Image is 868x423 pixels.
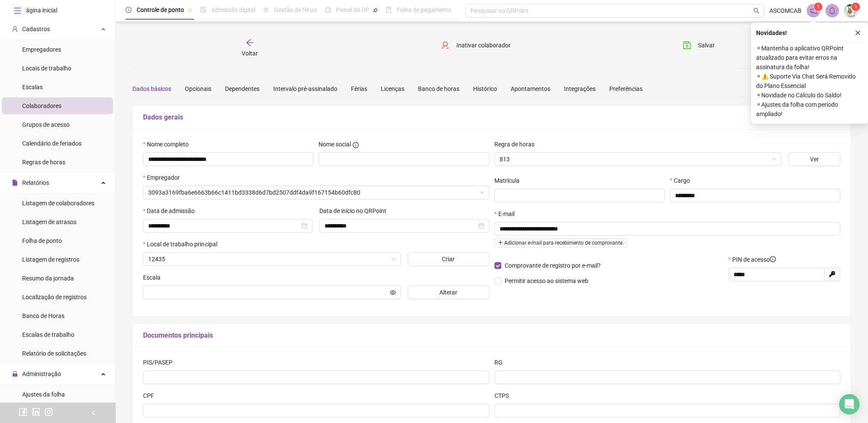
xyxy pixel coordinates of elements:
[22,46,61,53] span: Empregadores
[22,237,62,244] span: Folha de ponto
[408,252,489,266] button: Criar
[810,155,819,164] span: Ver
[225,84,260,93] div: Dependentes
[756,90,863,100] span: ⚬ Novidade no Cálculo do Saldo!
[22,102,61,109] span: Colaboradores
[319,206,392,216] label: Data de início no QRPoint
[456,41,511,50] span: Inativar colaborador
[143,112,840,123] h5: Dados gerais
[442,254,455,264] span: Criar
[44,408,53,416] span: instagram
[211,6,255,13] span: Admissão digital
[494,209,520,219] label: E-mail
[187,8,193,13] span: pushpin
[505,262,601,269] span: Comprovante de registro por e-mail?
[494,140,540,149] label: Regra de horas
[12,371,18,377] span: lock
[769,6,801,15] span: ASCOMCAB
[263,7,269,13] span: sun
[22,391,65,398] span: Ajustes da folha
[126,7,132,13] span: clock-circle
[494,391,514,400] label: CTPS
[22,26,50,32] span: Cadastros
[498,240,503,245] span: plus
[756,44,863,72] span: ⚬ Mantenha o aplicativo QRPoint atualizado para evitar erros na assinatura da folha!
[132,84,171,93] div: Dados básicos
[22,179,49,186] span: Relatórios
[408,286,489,299] button: Alterar
[22,200,94,207] span: Listagem de colaboradores
[828,7,836,15] span: bell
[185,84,211,93] div: Opcionais
[143,239,222,249] label: Local de trabalho principal
[143,140,194,149] label: Nome completo
[19,408,27,416] span: facebook
[494,176,525,185] label: Matrícula
[14,7,21,15] span: menu
[817,4,820,10] span: 1
[390,289,396,295] span: eye
[494,358,508,367] label: RG
[435,38,517,52] button: Inativar colaborador
[770,256,776,262] span: info-circle
[143,206,200,216] label: Data de admissão
[22,350,86,357] span: Relatório de solicitações
[756,28,787,38] span: Novidades !
[148,253,396,265] span: 12435
[137,6,184,13] span: Controle de ponto
[473,84,497,93] div: Histórico
[670,176,696,185] label: Cargo
[22,7,57,14] span: Página inicial
[756,72,863,90] span: ⚬ ⚠️ Suporte Via Chat Será Removido do Plano Essencial
[494,238,627,248] span: Adicionar e-mail para recebimento de comprovante.
[500,153,777,166] span: 813
[505,277,588,284] span: Permitir acesso ao sistema web
[22,140,82,147] span: Calendário de feriados
[753,8,760,14] span: search
[373,8,378,13] span: pushpin
[788,152,840,166] button: Ver
[609,84,643,93] div: Preferências
[397,6,451,13] span: Folha de pagamento
[143,273,166,282] label: Escala
[564,84,596,93] div: Integrações
[810,7,817,15] span: notification
[351,84,367,93] div: Férias
[12,26,18,32] span: user-add
[511,84,550,93] div: Apontamentos
[91,410,96,416] span: left
[325,7,331,13] span: dashboard
[353,142,359,148] span: info-circle
[683,41,691,50] span: save
[274,6,317,13] span: Gestão de férias
[854,4,857,10] span: 1
[756,100,863,119] span: ⚬ Ajustes da folha com período ampliado!
[32,408,40,416] span: linkedin
[143,173,185,182] label: Empregador
[386,7,392,13] span: book
[22,65,71,72] span: Locais de trabalho
[22,121,70,128] span: Grupos de acesso
[143,391,160,400] label: CPF
[22,331,74,338] span: Escalas de trabalho
[143,358,178,367] label: PIS/PASEP
[855,30,861,36] span: close
[22,84,43,90] span: Escalas
[439,288,457,297] span: Alterar
[839,394,859,414] div: Open Intercom Messenger
[12,180,18,186] span: file
[851,3,860,11] sup: Atualize o seu contato no menu Meus Dados
[845,4,857,17] img: 6414
[814,3,822,11] sup: 1
[22,256,79,263] span: Listagem de registros
[200,7,206,13] span: file-done
[22,294,87,300] span: Localização de registros
[732,255,776,264] span: PIN de acesso
[273,84,337,93] div: Intervalo pré-assinalado
[381,84,404,93] div: Licenças
[336,6,369,13] span: Painel do DP
[148,186,484,199] span: 3093a3169fba6e6663b66c1411bd3338d6d7bd2507ddf4da9f167154b60dfc80
[22,312,64,319] span: Banco de Horas
[22,370,61,377] span: Administração
[245,38,254,47] span: arrow-left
